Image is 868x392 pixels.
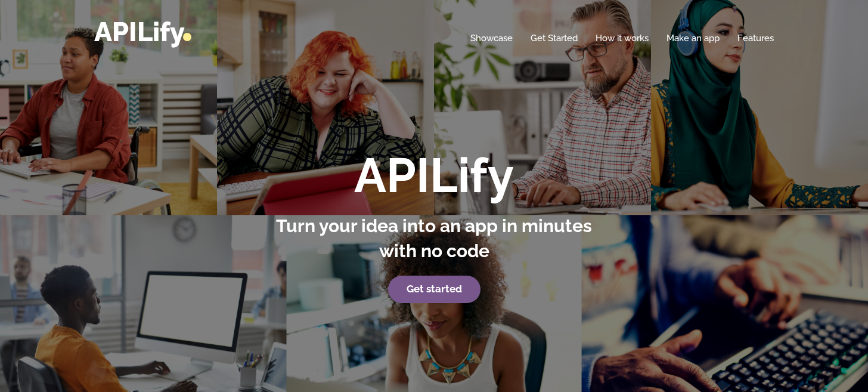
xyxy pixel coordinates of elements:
a: Make an app [666,32,720,44]
a: How it works [596,32,649,44]
a: APILify [94,16,191,48]
a: Features [737,32,774,44]
strong: Get started [407,283,462,295]
strong: Turn your idea into an app in minutes with no code [276,215,592,261]
a: Get started [388,276,480,303]
a: Showcase [470,32,513,44]
a: Get Started [531,32,578,44]
strong: APILify [354,147,514,203]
